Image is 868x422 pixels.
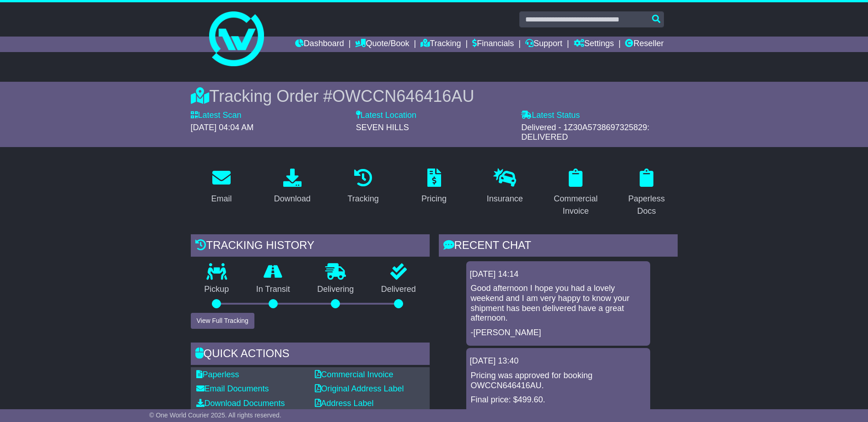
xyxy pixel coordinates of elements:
[205,165,237,208] a: Email
[191,343,430,367] div: Quick Actions
[191,234,430,259] div: Tracking history
[268,165,317,208] a: Download
[191,123,254,132] span: [DATE] 04:04 AM
[525,37,562,52] a: Support
[421,37,461,52] a: Tracking
[616,165,678,221] a: Paperless Docs
[471,395,646,405] p: Final price: $499.60.
[421,193,447,205] div: Pricing
[471,284,646,323] p: Good afternoon I hope you had a lovely weekend and I am very happy to know your shipment has been...
[347,193,378,205] div: Tracking
[196,399,285,408] a: Download Documents
[551,193,601,217] div: Commercial Invoice
[622,193,672,217] div: Paperless Docs
[211,193,232,205] div: Email
[304,285,368,295] p: Delivering
[545,165,607,221] a: Commercial Invoice
[521,111,580,121] label: Latest Status
[341,165,384,208] a: Tracking
[439,234,678,259] div: RECENT CHAT
[521,123,649,142] span: Delivered - 1Z30A5738697325829: DELIVERED
[196,384,269,393] a: Email Documents
[332,87,474,105] span: OWCCN646416AU
[315,370,394,379] a: Commercial Invoice
[315,399,374,408] a: Address Label
[574,37,614,52] a: Settings
[470,269,647,280] div: [DATE] 14:14
[295,37,344,52] a: Dashboard
[191,111,242,121] label: Latest Scan
[470,356,647,366] div: [DATE] 13:40
[487,193,523,205] div: Insurance
[191,313,254,329] button: View Full Tracking
[315,384,404,393] a: Original Address Label
[191,285,243,295] p: Pickup
[274,193,311,205] div: Download
[356,123,409,132] span: SEVEN HILLS
[367,285,430,295] p: Delivered
[415,165,453,208] a: Pricing
[625,37,663,52] a: Reseller
[191,86,678,106] div: Tracking Order #
[243,285,304,295] p: In Transit
[356,111,416,121] label: Latest Location
[355,37,409,52] a: Quote/Book
[472,37,514,52] a: Financials
[149,411,281,419] span: © One World Courier 2025. All rights reserved.
[481,165,529,208] a: Insurance
[196,370,239,379] a: Paperless
[471,328,646,338] p: -[PERSON_NAME]
[471,371,646,390] p: Pricing was approved for booking OWCCN646416AU.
